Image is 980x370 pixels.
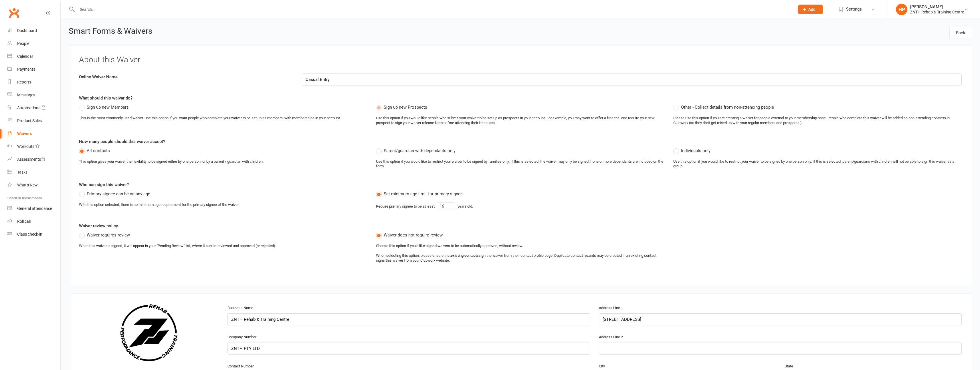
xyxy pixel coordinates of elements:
span: Sign up new Members [87,104,129,110]
a: What's New [7,179,60,192]
button: Add [798,5,823,14]
a: Dashboard [7,24,60,37]
a: Tasks [7,166,60,179]
label: State [785,363,793,369]
span: Individuals only [681,147,710,153]
div: Dashboard [17,28,37,33]
label: Online Waiver Name [75,73,298,80]
label: Address Line 2 [599,334,623,340]
label: Business Name [227,305,253,311]
a: Messages [7,89,60,102]
span: Primary signee can be an any age [87,190,150,196]
div: [PERSON_NAME] [910,4,964,9]
div: With this option selected, there is no minimum age requirement for the primary signee of the waiver. [79,202,239,207]
a: Back [949,27,972,39]
span: All contacts [87,147,110,153]
div: Require primary signee to be at least years old. [376,202,473,210]
div: What's New [17,183,38,187]
div: Assessments [17,157,45,162]
label: Address Line 1 [599,305,623,311]
label: City [599,363,605,369]
a: Calendar [7,50,60,63]
div: This is the most commonly used waiver. Use this option if you want people who complete your waive... [79,116,341,121]
div: This option gives your waiver the flexibility to be signed either by one person, or by a parent /... [79,159,264,164]
span: Waiver requires review [87,232,130,238]
div: General attendance [17,206,52,211]
a: Automations [7,102,60,114]
a: Product Sales [7,114,60,127]
span: Sign up new Prospects [384,104,427,110]
span: Parent/guardian with dependants only [384,147,456,153]
img: 403facf1-7797-4bfa-a710-b0aa37d77b11.png [120,304,178,361]
span: Settings [846,3,862,16]
label: Who can sign this waiver? [79,181,129,188]
div: Use this option if you would like to restrict your waiver to be signed by one person only. If thi... [673,159,962,169]
div: Reports [17,80,31,84]
div: Messages [17,93,35,97]
a: Waivers [7,127,60,140]
a: Payments [7,63,60,76]
a: Roll call [7,215,60,228]
input: Search... [76,5,791,13]
h2: Smart Forms & Waivers [69,27,152,37]
div: HP [896,4,907,15]
label: Company Number [227,334,256,340]
div: Choose this option if you'd like signed waivers to be automatically approved, without review. Whe... [376,244,664,263]
div: Automations [17,106,40,110]
span: Set minimum age limit for primary signee [384,190,463,196]
span: Waiver does not require review [384,232,443,238]
div: When this waiver is signed, it will appear in your "Pending Review" list, where it can be reviewe... [79,244,276,248]
label: Contact Number [227,363,254,369]
div: Please use this option if you are creating a waiver for people external to your membership base. ... [673,116,962,126]
label: How many people should this waiver accept? [79,138,165,145]
a: General attendance kiosk mode [7,202,60,215]
h3: About this Waiver [79,55,962,64]
label: What should this waiver do? [79,95,132,102]
span: Other - Collect details from non-attending people [681,104,774,110]
div: Tasks [17,170,27,174]
a: Reports [7,76,60,89]
div: Payments [17,67,35,71]
div: Use this option if you would like to restrict your waiver to be signed by families only. If this ... [376,159,664,169]
div: Roll call [17,219,31,224]
a: Assessments [7,153,60,166]
a: Clubworx [7,6,21,20]
a: Class kiosk mode [7,228,60,241]
div: Class check-in [17,232,42,236]
span: Add [808,7,815,12]
label: Waiver review policy [79,222,118,229]
a: Workouts [7,140,60,153]
div: Calendar [17,54,33,59]
div: ZNTH Rehab & Training Centre [910,9,964,15]
div: Product Sales [17,118,42,123]
div: Workouts [17,144,34,149]
strong: existing contacts [451,253,479,258]
a: People [7,37,60,50]
div: Use this option if you would like people who submit your waiver to be set up as prospects in your... [376,116,664,126]
div: Waivers [17,131,32,136]
div: People [17,41,29,46]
